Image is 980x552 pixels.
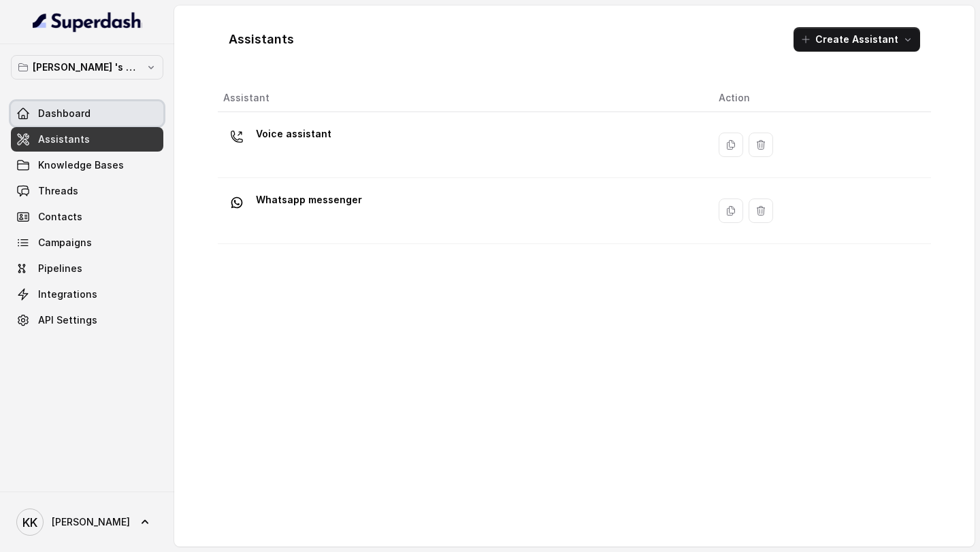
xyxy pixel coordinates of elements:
p: Whatsapp messenger [256,189,362,211]
a: Dashboard [11,101,163,126]
span: Assistants [38,133,90,146]
a: Pipelines [11,256,163,281]
span: Campaigns [38,236,92,249]
span: Contacts [38,210,82,224]
a: Knowledge Bases [11,153,163,177]
span: Pipelines [38,262,82,275]
a: [PERSON_NAME] [11,503,163,541]
text: KK [22,515,37,530]
span: [PERSON_NAME] [52,515,130,529]
span: Dashboard [38,107,91,120]
button: Create Assistant [794,27,920,52]
a: API Settings [11,308,163,332]
p: [PERSON_NAME] 's Workspace [33,59,142,75]
img: light.svg [33,11,142,33]
a: Contacts [11,205,163,229]
button: [PERSON_NAME] 's Workspace [11,55,163,80]
a: Campaigns [11,230,163,255]
a: Threads [11,179,163,203]
th: Action [708,84,931,112]
a: Integrations [11,282,163,307]
a: Assistants [11,127,163,152]
h1: Assistants [229,29,294,50]
th: Assistant [218,84,708,112]
span: Knowledge Bases [38,158,124,172]
p: Voice assistant [256,123,331,145]
span: Integrations [38,288,97,301]
span: API Settings [38,313,97,327]
span: Threads [38,184,78,198]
